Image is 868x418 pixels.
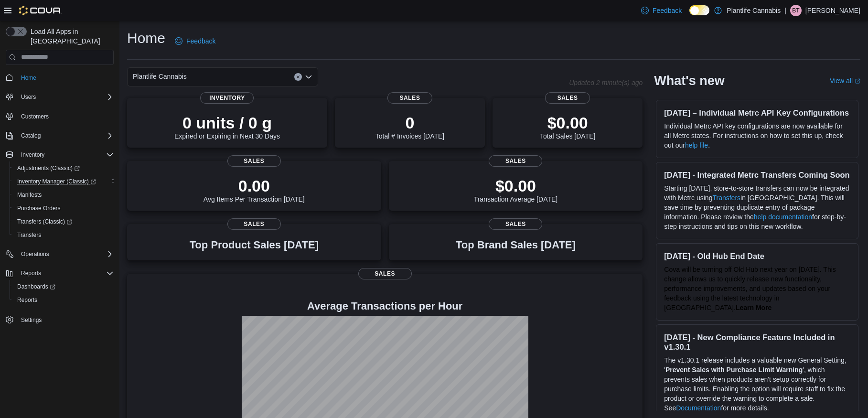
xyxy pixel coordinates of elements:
h3: Top Brand Sales [DATE] [456,239,576,251]
span: Reports [17,296,37,304]
span: Feedback [186,36,215,46]
button: Reports [2,267,118,280]
svg: External link [855,78,860,84]
div: Expired or Expiring in Next 30 Days [174,113,280,140]
span: Sales [489,155,542,167]
span: Adjustments (Classic) [17,164,80,172]
button: Inventory [17,149,48,161]
span: Inventory [21,151,44,159]
span: Operations [17,248,114,260]
span: Settings [17,313,114,325]
input: Dark Mode [689,5,709,15]
button: Users [17,91,40,103]
span: Sales [387,92,432,104]
span: Manifests [13,189,114,201]
a: Transfers (Classic) [10,215,118,228]
span: Transfers (Classic) [13,216,114,227]
a: Settings [17,314,45,326]
p: Plantlife Cannabis [727,5,781,16]
a: Inventory Manager (Classic) [10,175,118,188]
a: Customers [17,111,53,122]
span: Manifests [17,191,42,199]
button: Transfers [10,228,118,242]
span: Sales [358,268,412,279]
div: Transaction Average [DATE] [474,176,558,203]
span: Reports [13,294,114,306]
span: Transfers (Classic) [17,218,72,225]
p: $0.00 [474,176,558,195]
span: Reports [21,269,41,277]
nav: Complex example [6,67,114,352]
h3: Top Product Sales [DATE] [190,239,319,251]
button: Catalog [17,130,44,141]
a: help documentation [754,213,812,221]
p: 0.00 [204,176,305,195]
span: Inventory [200,92,254,104]
span: Customers [17,110,114,122]
span: BT [792,5,799,16]
a: Adjustments (Classic) [10,161,118,175]
a: help file [685,141,708,149]
span: Dashboards [13,281,114,292]
button: Manifests [10,188,118,202]
span: Catalog [17,130,114,141]
a: Inventory Manager (Classic) [13,176,100,187]
a: Feedback [637,1,686,20]
span: Adjustments (Classic) [13,162,114,174]
img: Cova [19,6,62,15]
button: Home [2,71,118,85]
a: Purchase Orders [13,203,64,214]
span: Load All Apps in [GEOGRAPHIC_DATA] [27,27,114,46]
p: Individual Metrc API key configurations are now available for all Metrc states. For instructions ... [664,121,850,150]
span: Transfers [13,229,114,241]
a: Reports [13,294,41,306]
a: Manifests [13,189,45,201]
p: Updated 2 minute(s) ago [569,79,643,86]
a: Learn More [736,304,772,311]
button: Open list of options [305,73,312,81]
div: Avg Items Per Transaction [DATE] [204,176,305,203]
a: Home [17,72,40,84]
button: Catalog [2,129,118,142]
p: 0 [375,113,444,132]
a: Transfers (Classic) [13,216,76,227]
a: Feedback [171,32,219,51]
h3: [DATE] - New Compliance Feature Included in v1.30.1 [664,332,850,352]
div: Total # Invoices [DATE] [375,113,444,140]
a: Transfers [712,194,740,202]
h3: [DATE] - Old Hub End Date [664,251,850,261]
button: Purchase Orders [10,202,118,215]
span: Dashboards [17,283,55,290]
button: Users [2,90,118,104]
span: Users [17,91,114,103]
a: Transfers [13,229,45,241]
a: Documentation [676,404,721,412]
span: Purchase Orders [17,204,61,212]
button: Reports [17,268,45,279]
p: The v1.30.1 release includes a valuable new General Setting, ' ', which prevents sales when produ... [664,355,850,413]
button: Reports [10,293,118,307]
button: Customers [2,109,118,123]
span: Customers [21,113,49,120]
button: Clear input [294,73,302,81]
span: Transfers [17,231,41,239]
h3: [DATE] – Individual Metrc API Key Configurations [664,108,850,118]
span: Settings [21,316,42,324]
span: Sales [227,155,281,167]
button: Operations [2,247,118,261]
p: [PERSON_NAME] [805,5,860,16]
a: Dashboards [13,281,59,292]
span: Sales [489,218,542,230]
button: Inventory [2,148,118,161]
div: Brodie Thomson [790,5,802,16]
span: Purchase Orders [13,203,114,214]
span: Inventory Manager (Classic) [17,178,96,185]
span: Sales [545,92,590,104]
button: Operations [17,248,53,260]
span: Feedback [653,6,682,15]
p: | [784,5,786,16]
p: $0.00 [540,113,595,132]
span: Home [17,72,114,84]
